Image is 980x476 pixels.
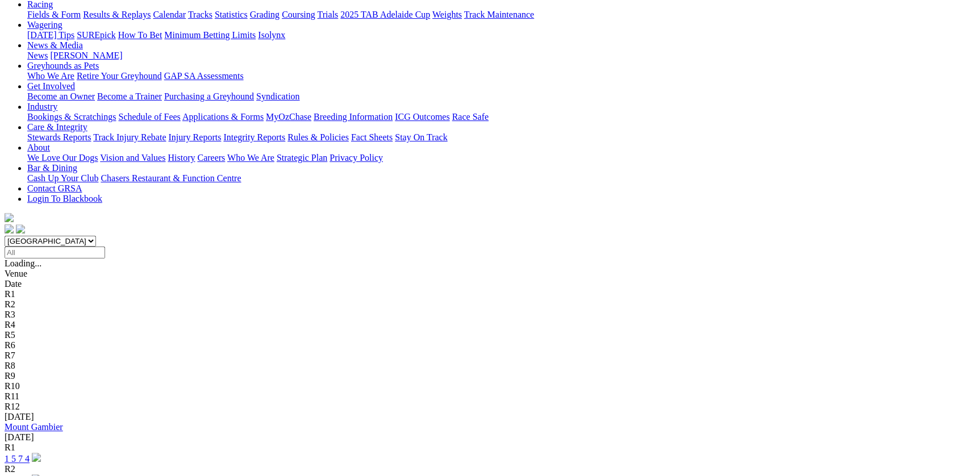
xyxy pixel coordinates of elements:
[5,391,975,402] div: R11
[182,112,264,122] a: Applications & Forms
[27,112,116,122] a: Bookings & Scratchings
[27,30,975,40] div: Wagering
[5,247,105,258] input: Select date
[101,173,241,183] a: Chasers Restaurant & Function Centre
[432,10,462,19] a: Weights
[77,71,162,81] a: Retire Your Greyhound
[118,30,162,40] a: How To Bet
[27,10,81,19] a: Fields & Form
[188,10,212,19] a: Tracks
[5,299,975,310] div: R2
[50,51,122,60] a: [PERSON_NAME]
[5,381,975,391] div: R10
[27,173,98,183] a: Cash Up Your Club
[5,340,975,350] div: R6
[27,132,91,142] a: Stewards Reports
[5,213,14,222] img: logo-grsa-white.png
[27,91,975,102] div: Get Involved
[5,269,975,279] div: Venue
[5,402,975,412] div: R12
[27,122,87,132] a: Care & Integrity
[27,132,975,143] div: Care & Integrity
[5,464,975,474] div: R2
[27,112,975,122] div: Industry
[5,454,30,464] a: 1 5 7 4
[5,289,975,299] div: R1
[164,30,256,40] a: Minimum Betting Limits
[27,20,62,30] a: Wagering
[27,51,48,60] a: News
[27,91,95,101] a: Become an Owner
[27,40,83,50] a: News & Media
[330,153,383,162] a: Privacy Policy
[27,102,57,111] a: Industry
[27,51,975,61] div: News & Media
[215,10,248,19] a: Statistics
[5,310,975,320] div: R3
[351,132,393,142] a: Fact Sheets
[395,112,449,122] a: ICG Outcomes
[27,71,975,81] div: Greyhounds as Pets
[27,194,102,203] a: Login To Blackbook
[93,132,166,142] a: Track Injury Rebate
[5,422,63,432] a: Mount Gambier
[164,91,254,101] a: Purchasing a Greyhound
[168,153,195,162] a: History
[340,10,430,19] a: 2025 TAB Adelaide Cup
[27,81,75,91] a: Get Involved
[27,173,975,183] div: Bar & Dining
[5,279,975,289] div: Date
[464,10,534,19] a: Track Maintenance
[27,30,74,40] a: [DATE] Tips
[282,10,315,19] a: Coursing
[227,153,274,162] a: Who We Are
[277,153,327,162] a: Strategic Plan
[258,30,285,40] a: Isolynx
[197,153,225,162] a: Careers
[223,132,285,142] a: Integrity Reports
[27,61,99,70] a: Greyhounds as Pets
[5,432,975,442] div: [DATE]
[168,132,221,142] a: Injury Reports
[97,91,162,101] a: Become a Trainer
[27,183,82,193] a: Contact GRSA
[5,371,975,381] div: R9
[452,112,488,122] a: Race Safe
[27,71,74,81] a: Who We Are
[16,224,25,233] img: twitter.svg
[266,112,311,122] a: MyOzChase
[395,132,447,142] a: Stay On Track
[5,258,41,268] span: Loading...
[5,330,975,340] div: R5
[27,153,98,162] a: We Love Our Dogs
[100,153,165,162] a: Vision and Values
[250,10,280,19] a: Grading
[27,143,50,152] a: About
[27,163,77,173] a: Bar & Dining
[5,412,975,422] div: [DATE]
[5,361,975,371] div: R8
[83,10,151,19] a: Results & Replays
[314,112,393,122] a: Breeding Information
[5,350,975,361] div: R7
[153,10,186,19] a: Calendar
[287,132,349,142] a: Rules & Policies
[118,112,180,122] a: Schedule of Fees
[27,153,975,163] div: About
[256,91,299,101] a: Syndication
[164,71,244,81] a: GAP SA Assessments
[32,453,41,462] img: play-circle.svg
[317,10,338,19] a: Trials
[27,10,975,20] div: Racing
[5,320,975,330] div: R4
[5,442,975,453] div: R1
[77,30,115,40] a: SUREpick
[5,224,14,233] img: facebook.svg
